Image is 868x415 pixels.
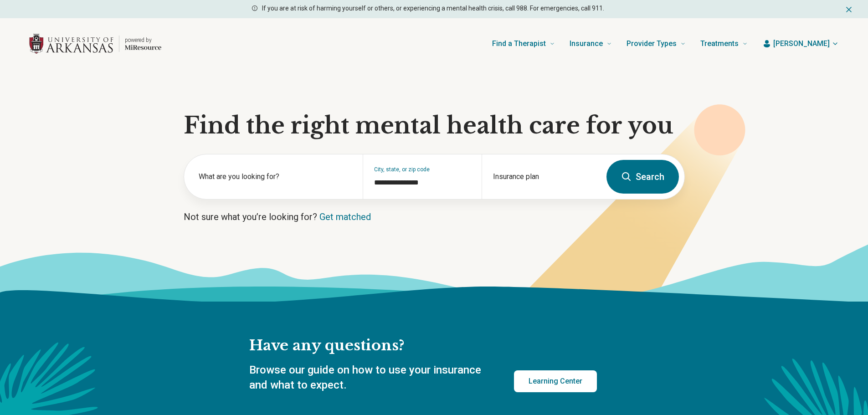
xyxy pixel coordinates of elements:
[249,363,492,393] p: Browse our guide on how to use your insurance and what to expect.
[700,37,739,50] span: Treatments
[606,160,679,194] button: Search
[125,36,161,44] p: powered by
[184,210,685,223] p: Not sure what you’re looking for?
[199,171,352,182] label: What are you looking for?
[773,38,830,49] span: [PERSON_NAME]
[492,26,555,62] a: Find a Therapist
[627,37,677,50] span: Provider Types
[249,336,597,355] h2: Have any questions?
[844,4,853,15] button: Dismiss
[627,26,686,62] a: Provider Types
[700,26,748,62] a: Treatments
[319,211,371,222] a: Get matched
[184,112,685,139] h1: Find the right mental health care for you
[492,37,546,50] span: Find a Therapist
[262,4,604,13] p: If you are at risk of harming yourself or others, or experiencing a mental health crisis, call 98...
[29,29,161,58] a: Home page
[762,38,839,49] button: [PERSON_NAME]
[514,370,597,392] a: Learning Center
[570,37,603,50] span: Insurance
[570,26,612,62] a: Insurance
